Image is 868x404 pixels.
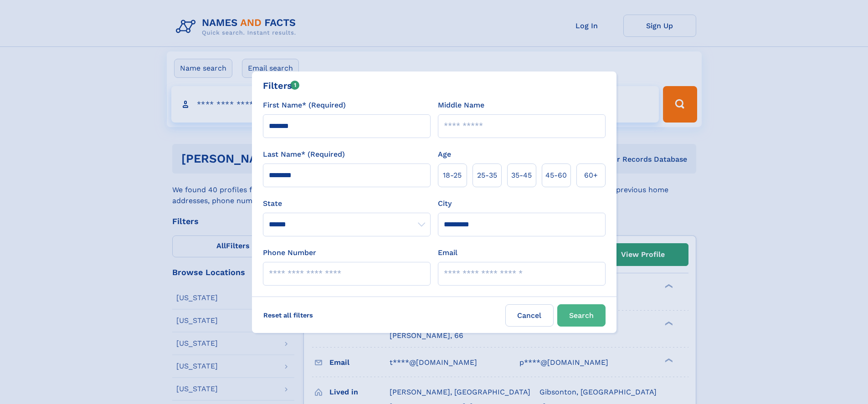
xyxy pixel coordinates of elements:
span: 25‑35 [477,170,497,181]
label: Email [438,247,457,258]
span: 18‑25 [443,170,462,181]
label: Reset all filters [257,304,319,326]
label: Cancel [505,304,554,327]
label: Age [438,149,451,160]
label: Middle Name [438,100,484,111]
span: 60+ [584,170,598,181]
label: Phone Number [263,247,316,258]
label: First Name* (Required) [263,100,346,111]
div: Filters [263,79,300,92]
label: City [438,198,452,209]
label: State [263,198,431,209]
span: 35‑45 [511,170,532,181]
label: Last Name* (Required) [263,149,345,160]
button: Search [557,304,606,327]
span: 45‑60 [545,170,567,181]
